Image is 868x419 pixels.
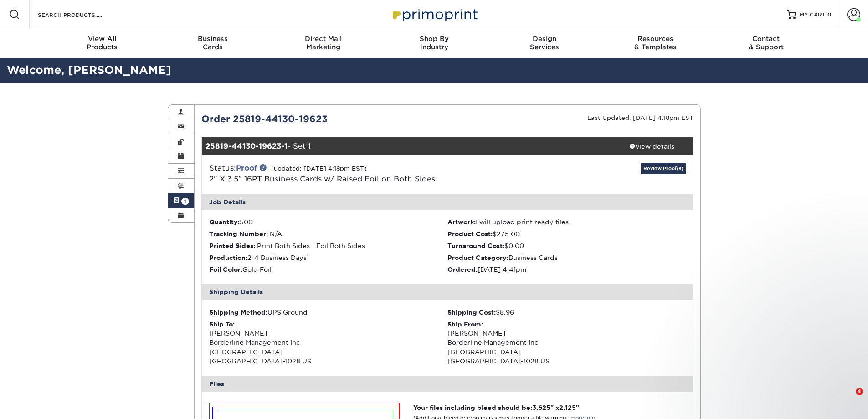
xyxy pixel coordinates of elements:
[711,29,822,58] a: Contact& Support
[209,242,255,249] strong: Printed Sides:
[209,175,435,183] a: 2" X 3.5" 16PT Business Cards w/ Raised Foil on Both Sides
[711,35,822,43] span: Contact
[209,266,242,273] strong: Foil Color:
[447,309,496,316] strong: Shipping Cost:
[181,198,189,205] span: 1
[209,218,240,226] strong: Quantity:
[202,284,693,300] div: Shipping Details
[379,35,489,51] div: Industry
[2,391,77,416] iframe: Google Customer Reviews
[447,265,686,274] li: [DATE] 4:41pm
[209,254,247,261] strong: Production:
[37,9,126,20] input: SEARCH PRODUCTS.....
[447,321,483,328] strong: Ship From:
[202,163,529,185] div: Status:
[209,265,447,274] li: Gold Foil
[202,194,693,210] div: Job Details
[209,230,268,238] strong: Tracking Number:
[837,388,859,410] iframe: Intercom live chat
[447,241,686,250] li: $0.00
[489,35,600,43] span: Design
[47,29,158,58] a: View AllProducts
[827,11,832,18] span: 0
[268,35,379,43] span: Direct Mail
[209,253,447,262] li: 2-4 Business Days
[447,253,686,262] li: Business Cards
[202,137,611,155] div: - Set 1
[447,242,504,249] strong: Turnaround Cost:
[489,35,600,51] div: Services
[447,320,686,366] div: [PERSON_NAME] Borderline Management Inc [GEOGRAPHIC_DATA] [GEOGRAPHIC_DATA]-1028 US
[236,164,257,172] a: Proof
[47,35,158,51] div: Products
[157,29,268,58] a: BusinessCards
[202,376,693,392] div: Files
[447,266,478,273] strong: Ordered:
[47,35,158,43] span: View All
[157,35,268,51] div: Cards
[559,404,576,411] span: 2.125
[600,35,711,51] div: & Templates
[389,5,480,24] img: Primoprint
[600,35,711,43] span: Resources
[209,320,447,366] div: [PERSON_NAME] Borderline Management Inc [GEOGRAPHIC_DATA] [GEOGRAPHIC_DATA]-1028 US
[209,309,267,316] strong: Shipping Method:
[271,165,367,172] small: (updated: [DATE] 4:18pm EST)
[447,254,508,261] strong: Product Category:
[489,29,600,58] a: DesignServices
[447,308,686,317] div: $8.96
[447,229,686,238] li: $275.00
[195,112,447,126] div: Order 25819-44130-19623
[856,388,863,395] span: 4
[379,29,489,58] a: Shop ByIndustry
[600,29,711,58] a: Resources& Templates
[209,217,447,227] li: 500
[209,308,447,317] div: UPS Ground
[379,35,489,43] span: Shop By
[270,230,282,238] span: N/A
[711,35,822,51] div: & Support
[447,217,686,227] li: I will upload print ready files.
[157,35,268,43] span: Business
[413,404,579,411] strong: Your files including bleed should be: " x "
[268,35,379,51] div: Marketing
[532,404,550,411] span: 3.625
[268,29,379,58] a: Direct MailMarketing
[611,142,693,151] div: view details
[641,163,686,174] a: Review Proof(s)
[611,137,693,155] a: view details
[587,114,693,121] small: Last Updated: [DATE] 4:18pm EST
[800,11,826,19] span: MY CART
[447,230,493,238] strong: Product Cost:
[209,321,235,328] strong: Ship To:
[205,142,288,150] strong: 25819-44130-19623-1
[168,193,195,208] a: 1
[257,242,365,249] span: Print Both Sides - Foil Both Sides
[447,218,476,226] strong: Artwork:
